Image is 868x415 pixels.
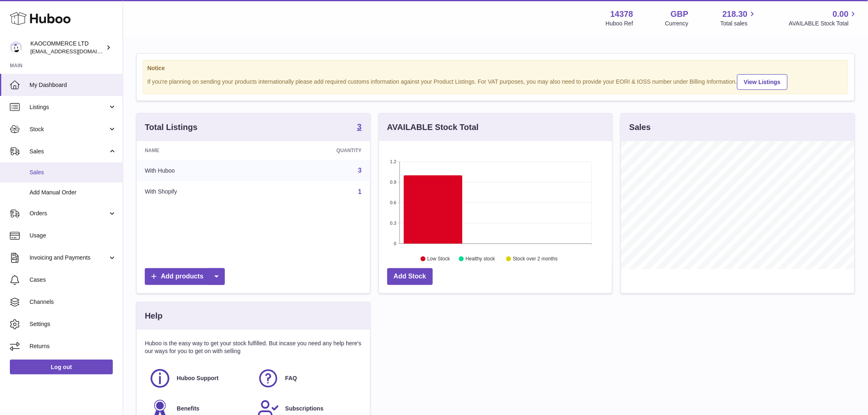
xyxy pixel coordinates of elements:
[149,367,249,390] a: Huboo Support
[10,41,22,54] img: internalAdmin-14378@internal.huboo.com
[357,123,362,131] strong: 3
[177,405,199,413] span: Benefits
[137,160,263,181] td: With Huboo
[147,73,844,90] div: If you're planning on sending your products internationally please add required customs informati...
[358,188,362,195] a: 1
[30,232,116,239] span: Usage
[390,159,396,164] text: 1.2
[30,342,116,350] span: Returns
[606,20,633,27] div: Huboo Ref
[10,360,113,374] a: Log out
[30,254,108,262] span: Invoicing and Payments
[387,268,433,285] a: Add Stock
[30,189,116,196] span: Add Manual Order
[137,181,263,203] td: With Shopify
[145,310,162,322] h3: Help
[30,320,116,328] span: Settings
[145,340,362,355] p: Huboo is the easy way to get your stock fulfilled. But incase you need any help here's our ways f...
[285,405,323,413] span: Subscriptions
[720,20,757,27] span: Total sales
[145,268,225,285] a: Add products
[30,169,116,176] span: Sales
[390,221,396,226] text: 0.3
[789,20,858,27] span: AVAILABLE Stock Total
[358,167,362,174] a: 3
[357,123,362,132] a: 3
[285,374,297,382] span: FAQ
[30,148,108,155] span: Sales
[30,276,116,284] span: Cases
[737,74,788,90] a: View Listings
[665,20,689,27] div: Currency
[390,180,396,185] text: 0.9
[720,9,757,27] a: 218.30 Total sales
[30,40,104,55] div: KAOCOMMERCE LTD
[789,9,858,27] a: 0.00 AVAILABLE Stock Total
[30,298,116,306] span: Channels
[257,367,357,390] a: FAQ
[177,374,219,382] span: Huboo Support
[145,122,198,133] h3: Total Listings
[30,210,108,217] span: Orders
[147,64,844,72] strong: Notice
[30,81,116,89] span: My Dashboard
[137,141,263,160] th: Name
[833,9,849,20] span: 0.00
[610,9,633,20] strong: 14378
[30,125,108,133] span: Stock
[30,103,108,111] span: Listings
[387,122,479,133] h3: AVAILABLE Stock Total
[671,9,688,20] strong: GBP
[390,200,396,205] text: 0.6
[30,48,121,55] span: [EMAIL_ADDRESS][DOMAIN_NAME]
[394,241,396,246] text: 0
[466,256,496,262] text: Healthy stock
[263,141,370,160] th: Quantity
[427,256,450,262] text: Low Stock
[513,256,557,262] text: Stock over 2 months
[722,9,747,20] span: 218.30
[629,122,651,133] h3: Sales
